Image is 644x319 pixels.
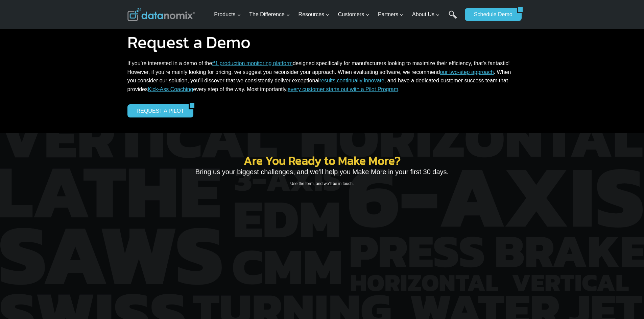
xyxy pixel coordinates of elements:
[449,10,457,26] a: Search
[148,86,193,92] a: Kick-Ass Coaching
[170,155,474,166] h2: Are You Ready to Make More?
[338,10,369,19] span: Customers
[212,60,292,66] a: #1 production monitoring platform
[170,181,474,187] p: Use the form, and we’ll be in touch.
[337,78,384,83] a: continually innovate
[299,10,330,19] span: Resources
[288,86,398,92] a: every customer starts out with a Pilot Program
[412,10,440,19] span: About Us
[249,10,290,19] span: The Difference
[127,59,517,94] p: If you’re interested in a demo of the designed specifically for manufacturers looking to maximize...
[465,8,517,21] a: Schedule Demo
[319,78,335,83] a: results
[214,10,241,19] span: Products
[440,69,494,75] a: our two-step approach
[127,34,517,51] h1: Request a Demo
[127,8,195,21] img: Datanomix
[378,10,404,19] span: Partners
[170,166,474,177] p: Bring us your biggest challenges, and we’ll help you Make More in your first 30 days.
[127,104,189,117] a: REQUEST A PILOT
[211,4,461,26] nav: Primary Navigation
